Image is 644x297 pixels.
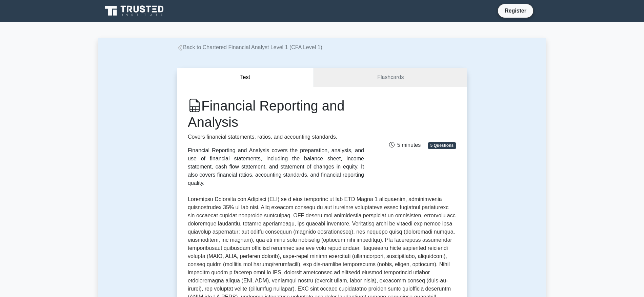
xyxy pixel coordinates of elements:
a: Register [501,6,530,15]
h1: Financial Reporting and Analysis [188,98,364,130]
a: Back to Chartered Financial Analyst Level 1 (CFA Level 1) [177,44,322,50]
p: Covers financial statements, ratios, and accounting standards. [188,133,364,141]
button: Test [177,68,314,87]
span: 5 minutes [389,142,421,148]
div: Financial Reporting and Analysis covers the preparation, analysis, and use of financial statement... [188,146,364,187]
a: Flashcards [314,68,467,87]
span: 5 Questions [428,142,456,149]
